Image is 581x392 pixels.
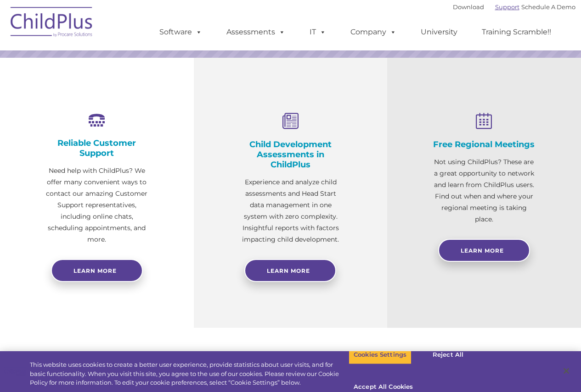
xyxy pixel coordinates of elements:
span: Learn More [267,267,310,274]
p: Not using ChildPlus? These are a great opportunity to network and learn from ChildPlus users. Fin... [433,156,535,225]
a: Learn More [438,239,530,262]
a: IT [300,23,335,41]
a: University [412,23,467,41]
a: Software [150,23,211,41]
a: Assessments [217,23,294,41]
font: | [453,3,575,11]
a: Schedule A Demo [521,3,575,11]
a: Learn More [244,259,336,282]
button: Reject All [419,345,477,364]
a: Company [341,23,406,41]
a: Support [495,3,519,11]
span: Last name [128,61,156,67]
p: Experience and analyze child assessments and Head Start data management in one system with zero c... [240,177,342,245]
h4: Free Regional Meetings [433,139,535,149]
h4: Child Development Assessments in ChildPlus [240,139,342,170]
div: This website uses cookies to create a better user experience, provide statistics about user visit... [30,360,349,387]
button: Close [556,361,576,381]
a: Learn more [51,259,143,282]
span: Phone number [128,98,167,105]
button: Cookies Settings [349,345,412,364]
img: ChildPlus by Procare Solutions [6,0,98,46]
span: Learn more [73,267,117,274]
a: Training Scramble!! [473,23,560,41]
p: Need help with ChildPlus? We offer many convenient ways to contact our amazing Customer Support r... [46,165,148,245]
span: Learn More [461,247,504,254]
a: Download [453,3,484,11]
h4: Reliable Customer Support [46,138,148,158]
